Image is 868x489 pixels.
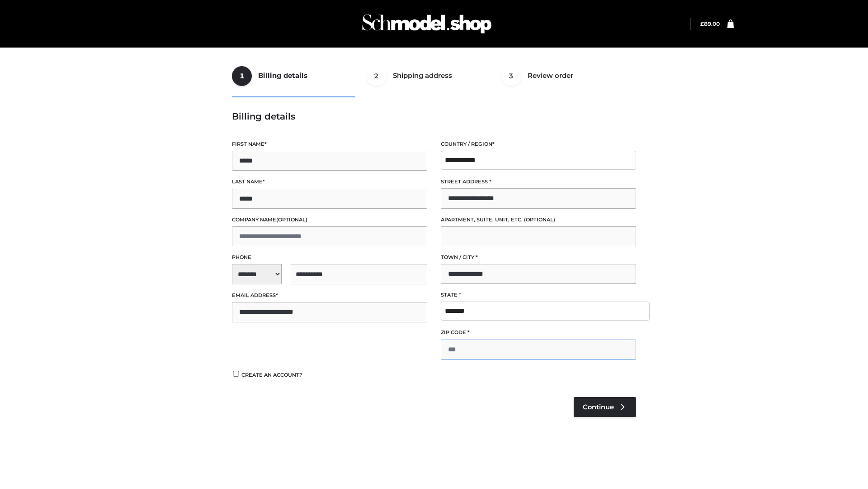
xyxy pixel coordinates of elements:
label: Email address [232,291,427,300]
span: (optional) [524,216,555,223]
label: State [441,291,636,299]
label: Phone [232,253,427,262]
label: Last name [232,177,427,186]
label: Apartment, suite, unit, etc. [441,216,636,224]
span: Create an account? [241,372,302,378]
a: Continue [574,397,636,417]
span: Continue [583,403,614,411]
h3: Billing details [232,111,636,122]
label: Country / Region [441,140,636,149]
label: Company name [232,216,427,224]
label: Town / City [441,253,636,262]
a: £89.00 [700,20,720,27]
label: First name [232,140,427,149]
span: £ [700,20,704,27]
label: Street address [441,177,636,186]
span: (optional) [276,216,307,223]
img: Schmodel Admin 964 [359,6,495,42]
bdi: 89.00 [700,20,720,27]
label: ZIP Code [441,328,636,337]
input: Create an account? [232,371,240,377]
